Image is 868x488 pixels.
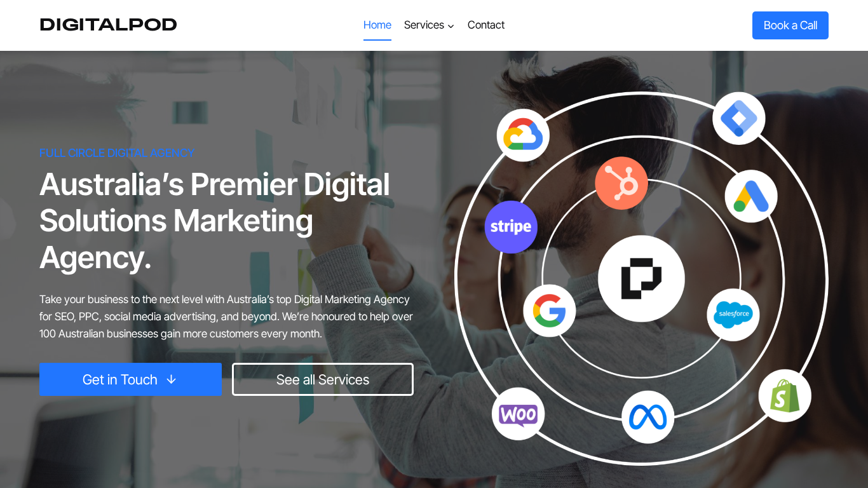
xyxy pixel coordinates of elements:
[83,369,158,391] span: Get in Touch
[398,10,461,41] a: Services
[39,146,414,160] h6: FULL CIRCLE DIGITAL AGENCY
[39,166,414,276] h1: Australia’s Premier Digital Solutions Marketing Agency.
[39,363,222,396] a: Get in Touch
[356,10,397,41] a: Home
[276,369,369,391] span: See all Services
[232,363,414,396] a: See all Services
[454,91,829,466] img: digitalpod-hero-image - DigitalPod
[752,11,829,39] a: Book a Call
[39,15,178,35] a: DigitalPod
[39,291,414,343] p: Take your business to the next level with Australia’s top Digital Marketing Agency for SEO, PPC, ...
[356,10,511,41] nav: Primary Navigation
[461,10,511,41] a: Contact
[404,17,455,34] span: Services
